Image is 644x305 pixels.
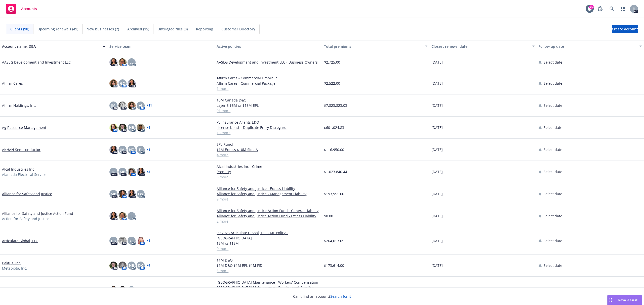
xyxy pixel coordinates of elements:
img: photo [109,146,117,154]
img: photo [118,237,127,245]
img: photo [109,212,117,220]
span: Select date [544,213,562,219]
span: [DATE] [431,191,443,196]
span: Select date [544,60,562,65]
span: [DATE] [431,125,443,130]
a: AKHAN Semiconductor [2,147,41,152]
a: [GEOGRAPHIC_DATA] Maintenance - Employment Practices Liability [217,285,320,295]
img: photo [128,79,136,87]
img: photo [109,124,117,132]
a: 3 more [217,268,320,273]
span: $0.00 [324,213,333,219]
span: Select date [544,125,562,130]
img: photo [128,168,136,176]
span: HB [129,263,134,268]
a: + 4 [147,239,150,242]
span: DK [138,263,143,268]
img: photo [109,262,117,270]
span: New businesses (2) [87,26,119,32]
span: [DATE] [431,147,443,152]
img: photo [128,101,136,110]
span: Action for Safety and Justice [2,216,49,221]
img: photo [118,190,127,198]
a: 1 more [217,86,320,91]
span: JG [112,169,115,174]
a: Search for it [330,294,351,299]
a: Baktus, Inc. [2,260,21,266]
span: TL [139,147,143,152]
a: Ag Resource Management [2,125,46,130]
span: LW [138,191,143,196]
a: AASEG Development and Investment LLC [2,60,71,65]
span: Select date [544,147,562,152]
span: $264,013.05 [324,238,344,243]
span: $193,951.00 [324,191,344,196]
img: photo [109,286,117,294]
span: [DATE] [431,169,443,174]
span: Select date [544,169,562,174]
span: $7,823,823.03 [324,103,347,108]
a: Alliance for Safety and Justice [2,191,52,196]
a: 2 more [217,219,320,224]
span: Alameda Electrical Service [2,172,46,177]
img: photo [109,79,117,87]
a: Property [217,169,320,174]
span: [DATE] [431,238,443,243]
span: $2,522.00 [324,81,340,86]
span: MP [120,169,125,174]
a: 9 more [217,196,320,202]
span: Archived (15) [127,26,149,32]
div: Service team [109,44,213,49]
img: photo [137,168,145,176]
span: [DATE] [431,103,443,108]
a: + 9 [147,264,150,267]
span: Clients (98) [10,26,29,32]
div: Active policies [217,44,320,49]
span: GC [120,81,125,86]
a: Search [607,4,617,14]
img: photo [118,58,127,66]
a: EPL Runoff [217,142,320,147]
button: Follow up date [537,40,644,52]
div: 25 [589,5,594,9]
span: $601,024.83 [324,125,344,130]
a: Alcal Industries Inc - Crime [217,164,320,169]
a: [GEOGRAPHIC_DATA] Maintenance - Workers' Compensation [217,280,320,285]
span: Create account [612,24,638,34]
img: photo [118,212,127,220]
a: + 2 [147,170,150,173]
a: AASEG Development and Investment LLC - Business Owners [217,60,320,65]
span: Select date [544,81,562,86]
span: Nova Assist [618,298,638,302]
img: photo [118,124,127,132]
span: $116,950.00 [324,147,344,152]
a: + 11 [147,104,152,107]
span: HB [129,125,134,130]
span: AJ [139,103,142,108]
button: Active policies [215,40,322,52]
span: [DATE] [431,60,443,65]
a: 4 more [217,152,320,158]
a: Alliance for Safety and Justice Action Fund - General Liability [217,208,320,213]
a: Switch app [618,4,628,14]
span: $2,725.00 [324,60,340,65]
a: 91 more [217,108,320,113]
img: photo [137,237,145,245]
a: Affirm Cares [2,81,23,86]
a: 8 more [217,174,320,180]
a: + 4 [147,148,150,151]
div: Follow up date [539,44,636,49]
div: Drag to move [608,295,614,305]
a: $1M Excess $10M Side A [217,147,320,152]
span: JM [111,103,115,108]
span: [DATE] [431,263,443,268]
a: Alliance for Safety and Justice - Management Liability [217,191,320,196]
span: Upcoming renewals (49) [37,26,78,32]
span: Untriaged files (0) [157,26,188,32]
